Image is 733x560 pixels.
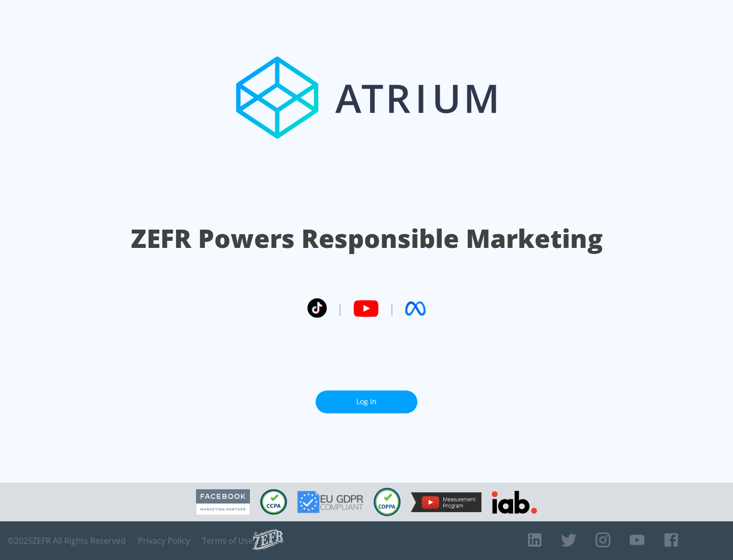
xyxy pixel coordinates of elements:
a: Log In [316,390,417,413]
span: © 2025 ZEFR All Rights Reserved [8,536,126,546]
span: | [337,301,343,316]
h1: ZEFR Powers Responsible Marketing [131,221,603,256]
a: Terms of Use [202,536,253,546]
img: CCPA Compliant [260,489,287,515]
img: IAB [492,491,537,514]
a: Privacy Policy [138,536,190,546]
img: GDPR Compliant [297,491,363,513]
img: YouTube Measurement Program [411,492,482,512]
img: COPPA Compliant [374,488,401,516]
span: | [389,301,395,316]
img: Facebook Marketing Partner [196,489,250,515]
